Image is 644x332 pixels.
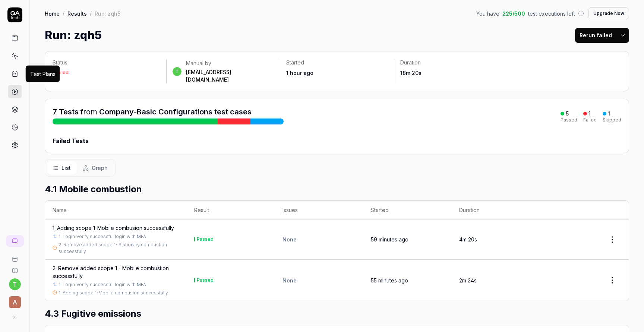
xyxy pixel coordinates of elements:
th: Duration [452,201,540,219]
span: t [173,67,181,76]
p: Duration [400,59,502,66]
time: 1 hour ago [286,70,313,76]
div: 5 [566,110,569,117]
a: 1. Login-Verify successful login with MFA [59,233,146,240]
th: Name [45,201,187,219]
time: 59 minutes ago [371,236,408,243]
div: [EMAIL_ADDRESS][DOMAIN_NAME] [186,69,274,83]
button: A [3,290,26,310]
span: 7 Tests [53,107,79,116]
div: / [90,10,92,17]
button: Graph [77,161,114,175]
button: List [47,161,77,175]
div: 1 [608,110,610,117]
a: Company-Basic Configurations test cases [99,107,252,116]
div: Passed [561,118,577,122]
div: Failed [583,118,597,122]
div: None [282,276,356,284]
div: Test Plans [30,70,56,78]
a: 2. Remove added scope 1 - Mobile combustion successfully [53,264,179,280]
h2: 4.1 Mobile combustion [45,183,629,196]
button: Upgrade Now [588,7,629,19]
a: Results [67,10,87,17]
span: 225 / 500 [502,10,525,18]
a: Book a call with us [3,250,26,262]
div: Passed [197,278,214,282]
a: 1. Adding scope 1-Mobile combusion successfully [53,224,174,232]
div: Manual by [186,60,274,67]
time: 2m 24s [459,277,477,284]
div: Passed [197,237,214,241]
div: Failed [55,70,69,75]
div: None [282,235,356,243]
h1: Run: zqh5 [45,27,102,44]
p: Started [286,59,388,66]
button: Rerun failed [575,28,616,43]
div: 1 [588,110,591,117]
th: Result [187,201,275,219]
a: Documentation [3,262,26,274]
h2: 4.3 Fugitive emissions [45,307,629,320]
time: 55 minutes ago [371,277,408,284]
span: from [80,107,97,116]
div: / [63,10,64,17]
th: Issues [275,201,363,219]
span: You have [476,10,499,18]
span: A [9,296,21,308]
span: List [61,164,71,172]
div: Skipped [603,118,621,122]
p: Status [53,59,160,66]
a: 1. Adding scope 1-Mobile combusion successfully [59,290,168,296]
span: Graph [92,164,108,172]
span: test executions left [528,10,575,18]
div: Failed Tests [53,136,621,145]
a: New conversation [6,235,24,247]
button: t [9,278,21,290]
th: Started [363,201,452,219]
div: Run: zqh5 [95,10,120,17]
a: Home [45,10,60,17]
a: 2. Remove added scope 1- Stationary combustion successfully [59,241,179,255]
a: 1. Login-Verify successful login with MFA [59,281,146,288]
time: 18m 20s [400,70,422,76]
time: 4m 20s [459,236,477,243]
